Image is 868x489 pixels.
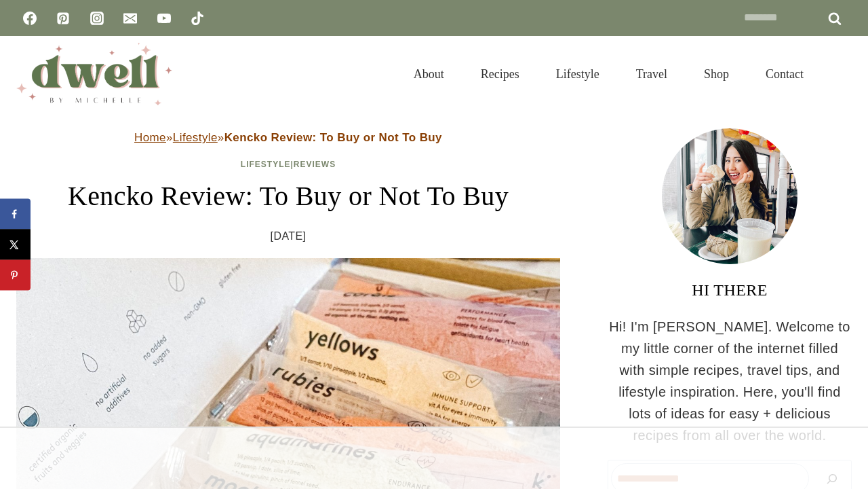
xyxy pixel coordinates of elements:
[608,278,852,302] h3: HI THERE
[271,228,307,245] time: [DATE]
[134,131,166,144] a: Home
[241,160,291,169] a: Lifestyle
[462,52,538,96] a: Recipes
[618,52,686,96] a: Travel
[16,5,43,32] a: Facebook
[395,52,462,96] a: About
[747,52,822,96] a: Contact
[83,5,111,32] a: Instagram
[395,52,822,96] nav: Primary Navigation
[829,62,852,86] button: View Search Form
[16,43,172,105] img: DWELL by michelle
[184,5,211,32] a: TikTok
[241,160,336,169] span: |
[294,160,336,169] a: Reviews
[50,5,77,32] a: Pinterest
[224,131,442,144] strong: Kencko Review: To Buy or Not To Buy
[117,5,144,32] a: Email
[16,176,560,217] h1: Kencko Review: To Buy or Not To Buy
[151,5,178,32] a: YouTube
[538,52,618,96] a: Lifestyle
[134,131,442,144] span: » »
[686,52,747,96] a: Shop
[608,316,852,446] p: Hi! I'm [PERSON_NAME]. Welcome to my little corner of the internet filled with simple recipes, tr...
[173,131,218,144] a: Lifestyle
